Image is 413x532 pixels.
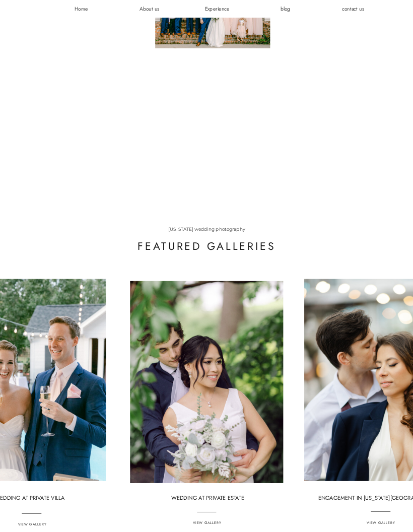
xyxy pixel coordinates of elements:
[129,6,170,13] a: About us
[183,520,232,526] a: View gallery
[196,6,238,13] a: Experience
[56,239,358,261] h2: Featured galleries
[357,520,405,526] a: View gallery
[8,522,57,527] a: View gallery
[146,226,267,233] h3: [US_STATE] wedding photography
[163,493,252,502] a: wedding at private estate
[264,6,306,13] a: blog
[332,6,374,13] a: contact us
[60,6,102,13] a: Home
